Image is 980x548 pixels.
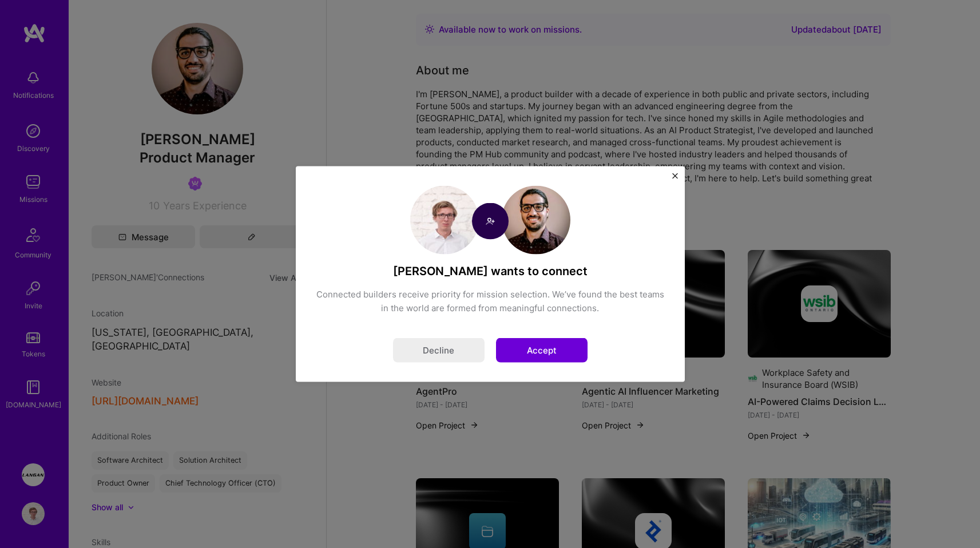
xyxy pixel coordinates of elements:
[672,173,678,185] button: Close
[410,186,479,255] img: User Avatar
[393,338,485,363] button: Decline
[502,186,570,255] img: User Avatar
[472,203,509,240] img: Connect
[315,288,665,315] div: Connected builders receive priority for mission selection. We’ve found the best teams in the worl...
[315,264,665,279] h4: [PERSON_NAME] wants to connect
[496,338,588,363] button: Accept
